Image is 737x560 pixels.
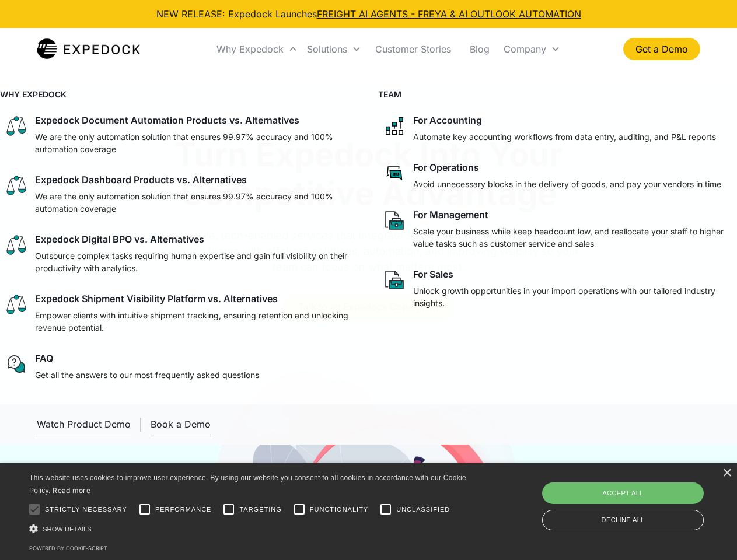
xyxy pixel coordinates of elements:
span: Functionality [310,505,368,514]
div: Solutions [307,43,347,55]
img: paper and bag icon [383,268,406,292]
p: Get all the answers to our most frequently asked questions [35,369,259,381]
div: For Accounting [413,114,482,126]
div: Expedock Document Automation Products vs. Alternatives [35,114,299,126]
a: Read more [53,486,90,495]
div: NEW RELEASE: Expedock Launches [156,7,581,21]
p: Empower clients with intuitive shipment tracking, ensuring retention and unlocking revenue potent... [35,309,355,334]
span: Unclassified [396,505,450,514]
a: Blog [460,29,499,69]
span: Targeting [239,505,281,514]
div: For Operations [413,162,479,173]
div: Solutions [302,29,366,69]
img: scale icon [5,293,28,316]
div: FAQ [35,352,53,364]
p: We are the only automation solution that ensures 99.97% accuracy and 100% automation coverage [35,131,355,155]
div: Expedock Dashboard Products vs. Alternatives [35,174,247,185]
div: Watch Product Demo [37,418,131,430]
div: Expedock Shipment Visibility Platform vs. Alternatives [35,293,278,304]
p: Outsource complex tasks requiring human expertise and gain full visibility on their productivity ... [35,250,355,274]
a: Customer Stories [366,29,460,69]
a: home [37,37,140,61]
div: Why Expedock [212,29,302,69]
div: Book a Demo [151,418,211,430]
a: open lightbox [37,414,131,435]
img: paper and bag icon [383,209,406,232]
span: Show details [43,526,92,533]
a: Book a Demo [151,414,211,435]
span: This website uses cookies to improve user experience. By using our website you consent to all coo... [29,474,466,495]
div: Show details [29,523,470,535]
a: FREIGHT AI AGENTS - FREYA & AI OUTLOOK AUTOMATION [317,8,581,20]
span: Performance [155,505,212,514]
img: network like icon [383,114,406,138]
img: scale icon [5,233,28,257]
p: Automate key accounting workflows from data entry, auditing, and P&L reports [413,131,716,143]
span: Strictly necessary [45,505,127,514]
img: scale icon [5,174,28,197]
div: Why Expedock [216,43,284,55]
a: Get a Demo [623,38,700,60]
a: Powered by cookie-script [29,545,107,551]
p: Avoid unnecessary blocks in the delivery of goods, and pay your vendors in time [413,178,721,190]
img: scale icon [5,114,28,138]
div: Expedock Digital BPO vs. Alternatives [35,233,204,245]
div: For Management [413,209,488,220]
img: rectangular chat bubble icon [383,162,406,185]
div: For Sales [413,268,453,280]
p: Scale your business while keep headcount low, and reallocate your staff to higher value tasks suc... [413,225,733,250]
p: We are the only automation solution that ensures 99.97% accuracy and 100% automation coverage [35,190,355,215]
div: Company [499,29,565,69]
img: Expedock Logo [37,37,140,61]
img: regular chat bubble icon [5,352,28,376]
p: Unlock growth opportunities in your import operations with our tailored industry insights. [413,285,733,309]
div: Company [504,43,546,55]
iframe: Chat Widget [543,434,737,560]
